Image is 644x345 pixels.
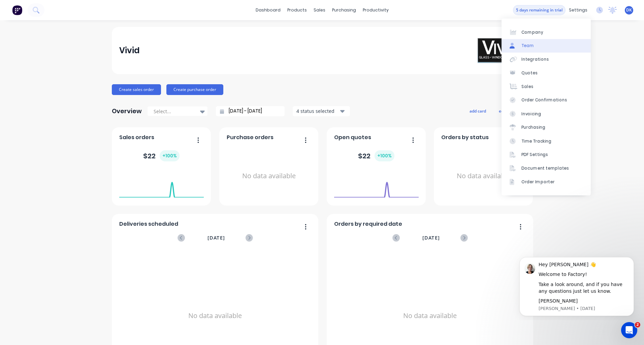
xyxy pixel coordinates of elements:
div: Overview [112,104,142,118]
span: DK [626,7,632,13]
button: 5 days remaining in trial [513,5,566,15]
div: PDF Settings [522,152,548,158]
span: Purchase orders [227,133,273,142]
button: 4 status selected [293,106,350,116]
a: PDF Settings [502,148,591,161]
div: settings [566,5,591,15]
div: + 100 % [160,150,180,161]
div: purchasing [329,5,359,15]
div: Order Confirmations [522,97,567,103]
span: [DATE] [207,234,225,242]
div: productivity [359,5,392,15]
a: Time Tracking [502,134,591,148]
a: Order Confirmations [502,93,591,107]
button: Create purchase order [166,84,223,95]
div: No data available [441,144,526,208]
div: $ 22 [143,150,180,161]
a: Purchasing [502,121,591,134]
a: Sales [502,80,591,93]
button: Create sales order [112,84,161,95]
button: add card [465,106,490,115]
img: Vivid [478,38,525,63]
iframe: Intercom notifications message [509,251,644,320]
a: Team [502,39,591,53]
div: No data available [227,144,311,208]
div: Sales [522,84,534,90]
button: edit dashboard [494,106,532,115]
div: $ 22 [358,150,394,161]
div: products [284,5,310,15]
div: Document templates [522,165,569,171]
a: dashboard [252,5,284,15]
iframe: Intercom live chat [621,322,637,338]
div: Order Importer [522,179,555,185]
div: + 100 % [375,150,394,161]
span: Orders by required date [334,220,402,228]
span: Orders by status [441,133,489,142]
a: Quotes [502,66,591,80]
div: 4 status selected [296,107,339,115]
a: Document templates [502,161,591,175]
img: Factory [12,5,22,15]
span: Sales orders [119,133,154,142]
span: [DATE] [422,234,440,242]
a: Company [502,25,591,39]
div: sales [310,5,329,15]
div: Purchasing [522,124,546,130]
div: Company [522,29,543,35]
span: Open quotes [334,133,371,142]
a: Invoicing [502,107,591,121]
div: Vivid [119,44,140,57]
a: Order Importer [502,175,591,189]
div: Team [522,43,534,49]
div: Invoicing [522,111,541,117]
div: Quotes [522,70,538,76]
span: 2 [635,322,640,327]
div: Time Tracking [522,138,552,144]
div: Integrations [522,56,549,62]
a: Integrations [502,53,591,66]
